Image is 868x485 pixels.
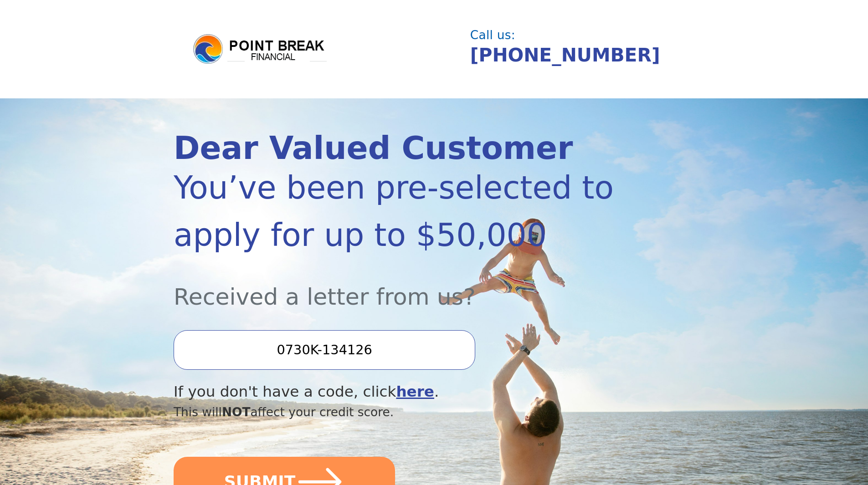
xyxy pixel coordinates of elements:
div: If you don't have a code, click . [174,381,616,403]
a: [PHONE_NUMBER] [470,44,660,66]
a: here [396,383,434,400]
span: NOT [222,405,251,419]
div: This will affect your credit score. [174,403,616,421]
img: logo.png [192,33,329,66]
div: Dear Valued Customer [174,133,616,164]
div: You’ve been pre-selected to apply for up to $50,000 [174,164,616,259]
div: Call us: [470,29,687,41]
input: Enter your Offer Code: [174,330,475,369]
div: Received a letter from us? [174,259,616,314]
